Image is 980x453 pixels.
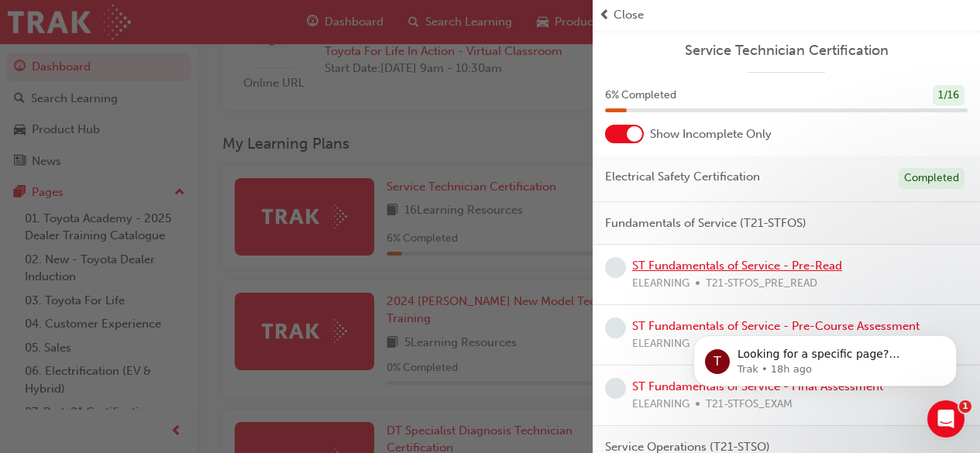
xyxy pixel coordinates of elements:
[605,317,626,338] span: learningRecordVerb_NONE-icon
[899,168,965,189] div: Completed
[605,257,626,278] span: learningRecordVerb_NONE-icon
[605,42,968,60] a: Service Technician Certification
[605,378,626,399] span: learningRecordVerb_NONE-icon
[650,125,772,143] span: Show Incomplete Only
[605,214,806,232] span: Fundamentals of Service (T21-STFOS)
[632,275,689,293] span: ELEARNING
[632,259,842,273] a: ST Fundamentals of Service - Pre-Read
[670,303,980,411] iframe: Intercom notifications message
[632,335,689,353] span: ELEARNING
[605,87,676,105] span: 6 % Completed
[632,319,920,333] a: ST Fundamentals of Service - Pre-Course Assessment
[599,6,974,24] button: prev-iconClose
[599,6,610,24] span: prev-icon
[706,275,817,293] span: T21-STFOS_PRE_READ
[933,85,965,106] div: 1 / 16
[632,396,689,414] span: ELEARNING
[959,400,971,413] span: 1
[614,6,644,24] span: Close
[632,379,883,393] a: ST Fundamentals of Service - Final Assessment
[605,168,760,186] span: Electrical Safety Certification
[927,400,965,438] iframe: Intercom live chat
